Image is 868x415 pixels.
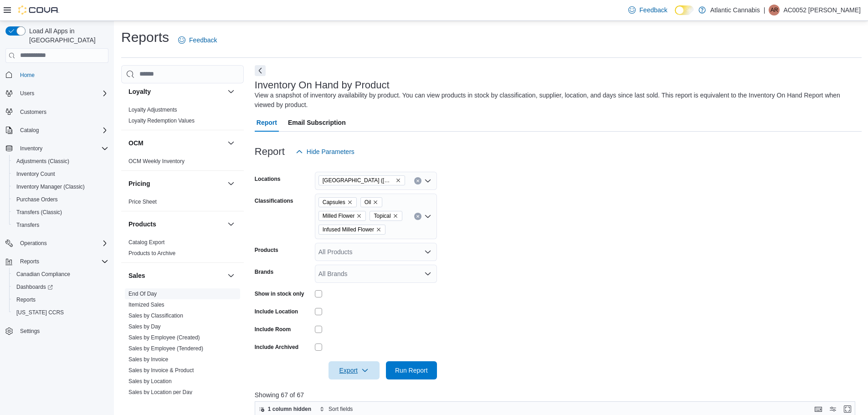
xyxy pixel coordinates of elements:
span: AR [770,5,778,15]
a: Customers [16,107,50,118]
button: Operations [2,237,112,250]
span: Feedback [639,5,667,15]
span: Infused Milled Flower [323,225,374,234]
a: Sales by Classification [128,313,183,319]
span: Email Subscription [288,113,346,132]
a: Feedback [175,31,221,49]
span: Customers [16,106,108,118]
a: Catalog Export [128,239,164,246]
div: Pricing [121,196,244,211]
button: Run Report [386,361,437,379]
span: Settings [16,325,108,337]
h3: Products [128,220,156,229]
span: Adjustments (Classic) [13,156,108,167]
span: Inventory Count [13,169,108,179]
button: Loyalty [128,87,224,96]
button: Products [226,219,236,230]
span: Run Report [395,366,428,375]
a: Loyalty Adjustments [128,107,177,113]
a: Feedback [625,1,671,19]
button: Sales [128,271,224,280]
label: Include Room [255,326,291,333]
span: Catalog [16,125,108,136]
label: Brands [255,268,273,276]
span: Inventory Manager (Classic) [13,181,108,192]
a: Transfers (Classic) [13,207,66,218]
span: Topical [374,211,390,220]
button: Reports [16,256,43,267]
span: Operations [20,240,47,247]
button: Transfers [9,219,112,231]
button: OCM [128,138,224,148]
label: Show in stock only [255,290,304,297]
a: Products to Archive [128,250,175,256]
button: [US_STATE] CCRS [9,306,112,319]
span: End Of Day [128,290,157,297]
button: Reports [2,255,112,268]
button: Remove Infused Milled Flower from selection in this group [376,227,381,232]
h3: Pricing [128,179,150,188]
button: Inventory [16,143,46,154]
button: Remove Water Street (St. John's) from selection in this group [395,178,401,183]
button: Remove Capsules from selection in this group [347,200,353,205]
span: Settings [20,328,40,335]
span: Capsules [318,197,357,207]
span: Reports [20,258,39,265]
span: OCM Weekly Inventory [128,158,185,165]
button: Sales [226,270,236,281]
a: Purchase Orders [13,194,62,205]
a: Adjustments (Classic) [13,156,73,167]
span: Products to Archive [128,250,175,257]
button: Keyboard shortcuts [813,404,824,415]
button: Display options [827,404,838,415]
div: View a snapshot of inventory availability by product. You can view products in stock by classific... [255,91,857,110]
h3: Loyalty [128,87,151,96]
span: Oil [365,198,371,207]
button: Enter fullscreen [842,404,853,415]
button: Catalog [16,125,42,136]
span: Transfers (Classic) [16,209,62,216]
span: Loyalty Adjustments [128,106,177,113]
label: Include Location [255,308,298,315]
a: Price Sheet [128,199,157,205]
span: 1 column hidden [268,405,311,413]
button: Users [16,88,38,99]
span: Milled Flower [323,211,355,220]
button: Open list of options [424,248,431,256]
span: Customers [20,108,46,116]
span: Sales by Classification [128,312,183,319]
button: Remove Oil from selection in this group [373,200,378,205]
a: Dashboards [13,282,56,292]
h3: Inventory On Hand by Product [255,80,390,91]
span: Home [16,69,108,81]
span: Capsules [323,198,345,207]
span: Sales by Location [128,378,172,385]
span: Itemized Sales [128,301,164,308]
button: Settings [2,324,112,338]
h1: Reports [121,28,169,46]
button: Purchase Orders [9,193,112,206]
button: Transfers (Classic) [9,206,112,219]
span: Export [334,361,374,379]
button: Products [128,220,224,229]
a: Sales by Day [128,323,161,330]
button: Remove Topical from selection in this group [393,213,398,219]
span: [GEOGRAPHIC_DATA] ([GEOGRAPHIC_DATA][PERSON_NAME]) [323,176,394,185]
span: Dashboards [16,283,53,291]
button: Pricing [128,179,224,188]
span: Sales by Location per Day [128,389,192,396]
button: Pricing [226,178,236,189]
span: Loyalty Redemption Values [128,117,195,124]
span: Purchase Orders [13,194,108,205]
a: Sales by Invoice [128,356,168,363]
button: Reports [9,293,112,306]
span: Users [20,90,34,97]
div: Loyalty [121,104,244,130]
button: Canadian Compliance [9,268,112,281]
a: OCM Weekly Inventory [128,158,185,164]
span: Users [16,88,108,99]
button: Clear input [414,213,421,220]
span: Oil [360,197,383,207]
label: Include Archived [255,343,298,351]
span: Reports [16,256,108,267]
